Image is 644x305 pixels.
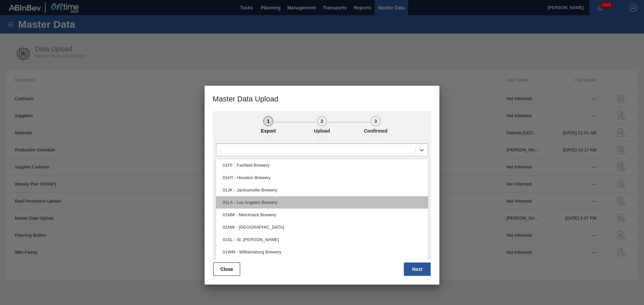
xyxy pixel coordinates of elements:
div: 01JK - Jacksonville Brewery [216,184,428,196]
div: 1 [263,116,273,126]
button: 1Export [262,114,274,141]
button: 2Upload [316,114,328,141]
div: 01HT - Houston Brewery [216,171,428,184]
button: Close [213,262,240,276]
div: 01FF - Fairfield Brewery [216,159,428,171]
div: - [220,147,221,153]
div: 01SL - St. [PERSON_NAME] [216,233,428,246]
div: 01LA - Los Angeles Brewery [216,196,428,209]
div: 01WM - Williamsburg Brewery [216,246,428,258]
h3: Master Data Upload [205,86,439,111]
div: 01MM - Merrimack Brewery [216,209,428,221]
div: 01NW - [GEOGRAPHIC_DATA] [216,221,428,233]
p: Upload [305,128,339,134]
div: 2 [317,116,327,126]
button: 3Confirmed [370,114,382,141]
div: 3 [371,116,381,126]
button: Next [404,262,431,276]
p: Export [252,128,285,134]
label: Source [216,159,233,163]
p: Confirmed [359,128,392,134]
